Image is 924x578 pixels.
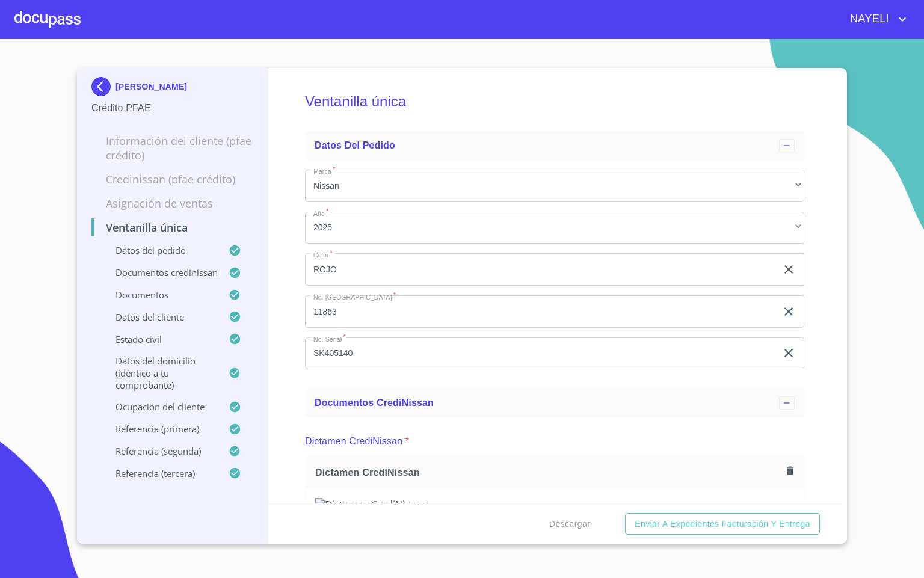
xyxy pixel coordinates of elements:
p: Datos del domicilio (idéntico a tu comprobante) [91,355,229,391]
p: Ventanilla única [91,220,253,235]
p: Referencia (primera) [91,423,229,435]
p: Datos del pedido [91,244,229,256]
div: 2025 [305,212,804,244]
img: Docupass spot blue [91,77,115,96]
span: Enviar a Expedientes Facturación y Entrega [635,517,810,532]
p: Referencia (segunda) [91,445,229,457]
p: Documentos CrediNissan [91,266,229,278]
p: Dictamen CrediNissan [305,434,402,449]
button: clear input [781,262,796,277]
p: Credinissan (PFAE crédito) [91,172,253,186]
p: Información del cliente (PFAE crédito) [91,134,253,162]
span: Dictamen CrediNissan [315,466,782,479]
button: Descargar [544,513,595,535]
p: [PERSON_NAME] [115,82,187,91]
p: Ocupación del Cliente [91,401,229,413]
img: Dictamen CrediNissan [315,498,794,511]
span: NAYELI [841,10,895,29]
p: Asignación de Ventas [91,196,253,211]
h5: Ventanilla única [305,77,804,126]
button: clear input [781,304,796,319]
button: Enviar a Expedientes Facturación y Entrega [625,513,820,535]
div: Documentos CrediNissan [305,389,804,417]
div: Datos del pedido [305,131,804,160]
p: Referencia (tercera) [91,467,229,479]
button: account of current user [841,10,910,29]
p: Estado Civil [91,333,229,345]
span: Documentos CrediNissan [315,398,434,408]
p: Documentos [91,289,229,301]
span: Descargar [549,517,590,532]
div: [PERSON_NAME] [91,77,253,101]
span: Datos del pedido [315,140,395,150]
div: Nissan [305,170,804,202]
p: Crédito PFAE [91,101,253,115]
p: Datos del cliente [91,311,229,323]
button: clear input [781,346,796,360]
